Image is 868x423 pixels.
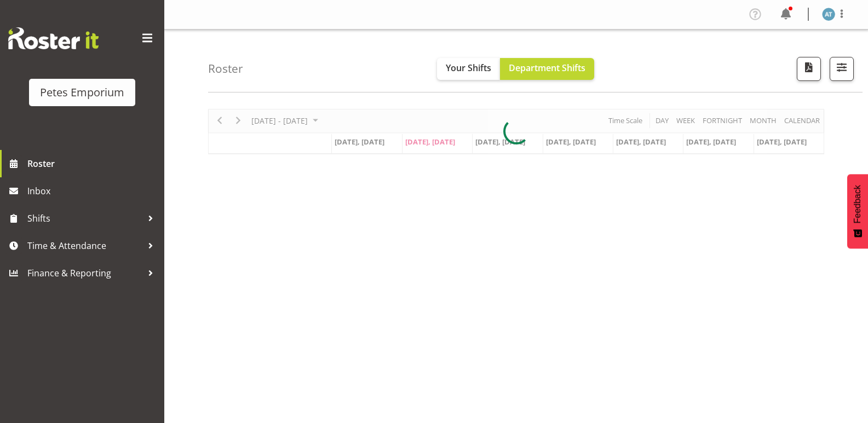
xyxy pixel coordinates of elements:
span: Your Shifts [446,62,491,74]
button: Feedback - Show survey [847,174,868,248]
span: Time & Attendance [27,237,142,254]
button: Filter Shifts [830,57,854,81]
span: Inbox [27,183,159,199]
span: Department Shifts [509,62,585,74]
button: Department Shifts [500,58,594,80]
button: Download a PDF of the roster according to the set date range. [797,57,821,81]
h4: Roster [208,62,243,75]
span: Feedback [853,185,863,223]
span: Shifts [27,210,142,227]
div: Petes Emporium [40,84,124,101]
span: Roster [27,155,159,172]
img: Rosterit website logo [8,27,99,49]
button: Your Shifts [437,58,500,80]
span: Finance & Reporting [27,265,142,281]
img: alex-micheal-taniwha5364.jpg [822,8,835,21]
